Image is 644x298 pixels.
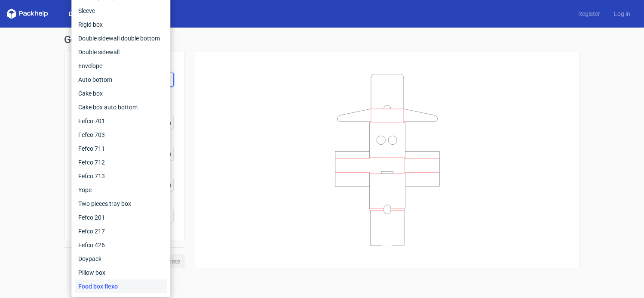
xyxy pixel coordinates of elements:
h1: Generate new dieline [64,34,580,45]
a: Register [571,9,607,18]
div: Fefco 701 [75,114,167,128]
div: Fefco 713 [75,169,167,183]
div: Food box flexo [75,279,167,293]
div: Fefco 712 [75,155,167,169]
div: Fefco 201 [75,211,167,224]
div: Fefco 217 [75,224,167,238]
div: Yope [75,183,167,197]
div: Cake box [75,87,167,100]
div: Fefco 426 [75,238,167,252]
a: Dielines [62,9,98,18]
div: Double sidewall double bottom [75,31,167,45]
div: Two pieces tray box [75,197,167,211]
div: Pillow box [75,266,167,279]
div: Envelope [75,59,167,73]
div: Fefco 703 [75,128,167,142]
div: Rigid box [75,18,167,31]
div: Sleeve [75,4,167,18]
div: Doypack [75,252,167,266]
div: Auto bottom [75,73,167,87]
div: Cake box auto bottom [75,100,167,114]
div: Fefco 711 [75,142,167,155]
a: Log in [607,9,637,18]
div: Double sidewall [75,45,167,59]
